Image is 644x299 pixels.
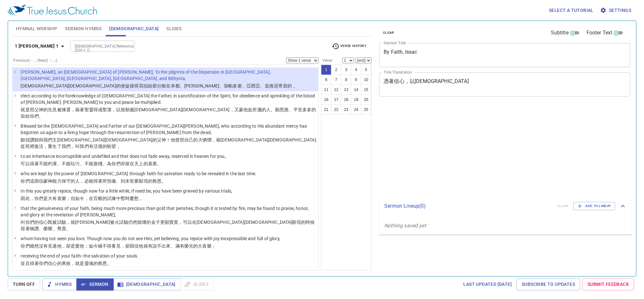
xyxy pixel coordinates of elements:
button: 22 [331,104,341,115]
button: Turn Off [8,278,40,290]
span: Submit Feedback [587,280,629,288]
wg4164: 試煉 [107,196,143,201]
wg1722: 神 [48,178,166,184]
p: In this you greatly rejoice, though now for a little while, if need be, you have been grieved by ... [21,188,232,194]
span: Hymns [48,280,72,288]
button: Sermon [76,278,113,290]
input: Type Bible Reference [72,42,122,50]
wg5553: 更 [21,220,315,231]
button: 3 [341,65,351,75]
wg1722: 暫時 [121,196,144,201]
span: Select a tutorial [549,6,594,14]
p: 你們雖然沒有 [21,243,280,249]
button: 9 [351,75,361,85]
wg3962: 神 [21,107,316,119]
a: Last updated [DATE] [461,278,514,290]
p: 可以 [21,160,225,167]
wg622: 的金子 [21,220,315,231]
b: 1 [PERSON_NAME] 1 [15,42,59,50]
wg5218: [DEMOGRAPHIC_DATA] [21,107,316,119]
span: 3 [14,124,16,127]
wg1722: 的基業。 [144,161,162,166]
button: 17 [331,95,341,105]
button: 14 [351,85,361,95]
wg5216: 信心 [21,220,315,231]
wg5547: 的使徒 [116,83,297,88]
wg1411: 保守 [62,178,166,184]
wg2424: [DEMOGRAPHIC_DATA] [21,137,316,149]
span: Verse History [332,42,366,50]
wg737: ，在百般的 [84,196,144,201]
p: 因此，你們是大有喜樂 [21,195,232,202]
wg4268: 被揀選 [21,107,316,119]
wg4442: 試驗 [21,220,315,231]
wg773: 、庇推尼 [260,83,296,88]
wg1519: 得著 [30,161,161,166]
p: Blessed be the [DEMOGRAPHIC_DATA] and Father of our [DEMOGRAPHIC_DATA][PERSON_NAME], who accordin... [21,123,316,136]
wg2316: 的先見 [21,107,316,119]
wg652: 彼得 [130,83,296,88]
wg5083: 在天 [130,161,161,166]
span: Subtitle [551,29,569,37]
wg21: ；但如今 [66,196,144,201]
button: 23 [341,104,351,115]
wg4183: 顯寶貴 [21,220,315,231]
wg4102: 既被試驗 [21,220,315,231]
span: Hymnal Worship [16,25,57,33]
wg4991: 。 [161,178,166,184]
wg2248: ，叫我們有活潑的 [71,144,121,149]
a: Submit Feedback [582,278,634,290]
button: 11 [321,85,331,95]
wg1053: 、加帕多家 [219,83,297,88]
span: clear [383,30,394,36]
img: True Jesus Church [8,5,97,16]
button: 15 [361,85,371,95]
button: 10 [361,75,371,85]
wg386: ，重生了 [43,144,121,149]
wg283: 、不能衰殘 [80,161,161,166]
wg1680: ， [116,144,121,149]
wg1392: 的大喜樂 [193,243,216,249]
span: 7 [14,206,16,210]
p: 就是照 [21,106,316,119]
button: 7 [331,75,341,85]
wg1290: 在本都 [166,83,296,88]
label: Verse [321,59,332,62]
wg5216: 信心 [48,261,111,266]
wg3927: ， [292,83,296,88]
button: 12 [331,85,341,95]
wg4102: 蒙 [43,178,166,184]
wg412: 、滿有榮光 [170,243,216,249]
wg4151: 得成聖潔 [21,107,316,119]
span: [DEMOGRAPHIC_DATA] [109,25,159,33]
button: 2 [331,65,341,75]
wg5213: 。 [39,113,43,119]
span: Add to Lineup [578,203,611,209]
wg5479: ； [212,243,216,249]
button: Add to Lineup [573,202,615,210]
wg2424: [DEMOGRAPHIC_DATA] [68,83,297,88]
wg263: 、為 [102,161,161,166]
button: 21 [321,104,331,115]
button: 16 [321,95,331,105]
span: Settings [601,6,631,14]
wg1161: 火 [21,220,315,231]
wg4100: 他就有說不出來 [139,243,216,249]
p: Of this salvation the [DEMOGRAPHIC_DATA] have inquired and searched carefully, who prophesied of ... [21,270,295,276]
wg2257: 主 [21,137,316,149]
button: 1 [321,65,331,75]
wg3076: ， [139,196,143,201]
wg737: 雖不得 [98,243,216,249]
wg3708: ，卻 [121,243,216,249]
wg4102: 的果效 [57,261,112,266]
span: 2 [14,94,16,97]
p: 並且得著 [21,260,138,267]
button: Select a tutorial [546,5,596,16]
wg1492: 他，卻是愛 [57,243,216,249]
wg5092: 。 [66,226,71,231]
wg3962: 神 [21,137,316,149]
div: Sermon Lineup(0)clearAdd to Lineup [379,195,632,217]
wg1519: 你們 [111,161,161,166]
button: 1 [PERSON_NAME] 1 [12,40,69,52]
